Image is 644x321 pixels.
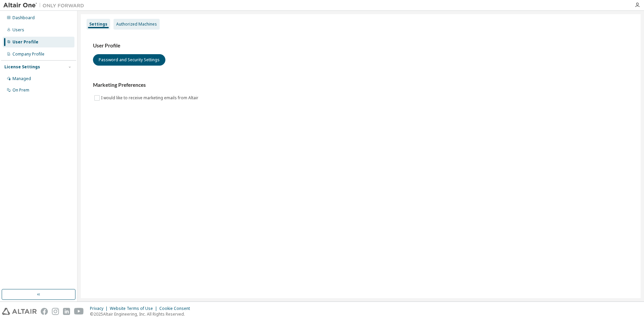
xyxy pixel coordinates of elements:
div: Cookie Consent [159,306,194,311]
h3: User Profile [93,42,629,49]
div: Company Profile [12,51,44,57]
img: youtube.svg [74,308,84,315]
div: Privacy [90,306,110,311]
img: Altair One [3,2,88,9]
div: Settings [89,22,107,27]
div: Managed [12,76,31,81]
img: linkedin.svg [63,308,70,315]
div: User Profile [12,39,38,45]
img: facebook.svg [41,308,48,315]
label: I would like to receive marketing emails from Altair [101,94,200,102]
h3: Marketing Preferences [93,82,629,88]
div: On Prem [12,87,29,93]
img: instagram.svg [52,308,59,315]
div: License Settings [4,64,40,70]
p: © 2025 Altair Engineering, Inc. All Rights Reserved. [90,311,194,317]
div: Authorized Machines [116,22,157,27]
div: Dashboard [12,15,35,21]
div: Users [12,27,24,33]
img: altair_logo.svg [2,308,37,315]
button: Password and Security Settings [93,54,165,66]
div: Website Terms of Use [110,306,159,311]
